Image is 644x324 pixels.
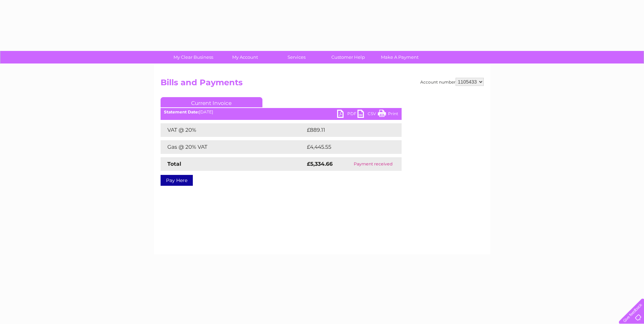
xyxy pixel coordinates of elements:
a: My Account [217,51,273,64]
a: Current Invoice [161,97,262,107]
td: £4,445.55 [305,140,391,154]
b: Statement Date: [164,109,199,114]
td: VAT @ 20% [161,123,305,137]
div: [DATE] [161,110,402,114]
a: Make A Payment [372,51,428,64]
a: My Clear Business [165,51,221,64]
td: Gas @ 20% VAT [161,140,305,154]
a: Pay Here [161,175,193,186]
strong: £5,334.66 [307,161,333,167]
td: £889.11 [305,123,389,137]
a: Services [269,51,325,64]
a: CSV [357,110,378,120]
td: Payment received [345,157,402,171]
a: Customer Help [320,51,376,64]
a: PDF [337,110,357,120]
strong: Total [167,161,181,167]
h2: Bills and Payments [161,78,484,91]
a: Print [378,110,398,120]
div: Account number [420,78,484,86]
